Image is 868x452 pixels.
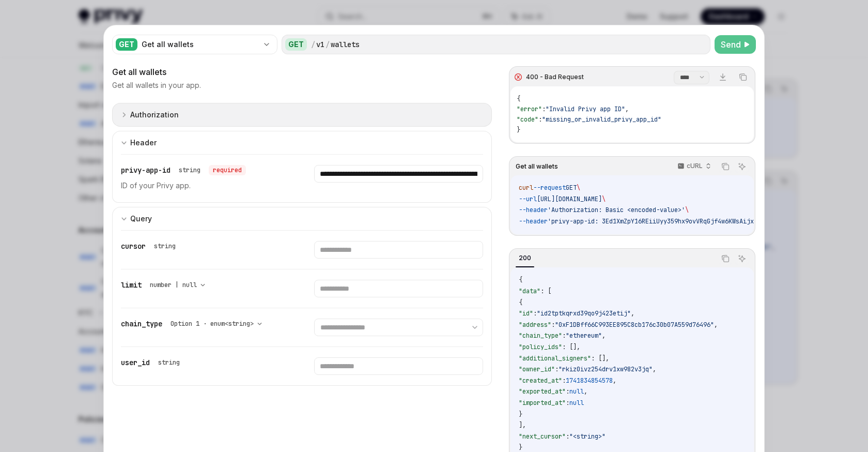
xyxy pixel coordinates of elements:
div: v1 [316,39,324,50]
span: \ [602,195,606,203]
span: "id" [519,309,533,318]
button: Ask AI [735,252,749,265]
button: Copy the contents from the code block [719,160,732,173]
span: "imported_at" [519,399,566,407]
span: : [555,365,559,373]
div: privy-app-id [121,165,246,175]
span: : [551,321,555,329]
button: expand input section [112,207,492,230]
div: cursor [121,241,180,251]
span: "next_cursor" [519,432,566,441]
div: Query [130,213,152,225]
span: [URL][DOMAIN_NAME] [537,195,602,203]
span: "ethereum" [566,332,602,340]
span: } [517,126,520,134]
span: \ [685,206,689,214]
span: "additional_signers" [519,354,591,363]
span: Send [721,38,741,51]
div: wallets [331,39,360,50]
span: --request [533,184,566,192]
span: GET [566,184,577,192]
span: { [519,276,522,284]
span: "chain_type" [519,332,562,340]
p: cURL [687,162,703,170]
span: limit [121,280,142,290]
span: } [519,410,522,418]
span: , [653,365,656,373]
span: --header [519,206,548,214]
span: : [538,115,542,124]
span: : [542,105,546,113]
span: : [], [591,354,609,363]
span: , [631,309,634,318]
span: : [562,332,566,340]
div: Get all wallets [112,66,492,78]
span: } [519,443,522,451]
span: \ [577,184,580,192]
div: string [158,358,180,367]
span: cursor [121,242,146,251]
div: / [326,39,330,50]
span: : [566,432,569,441]
span: curl [519,184,533,192]
span: "code" [517,115,538,124]
span: , [625,105,629,113]
div: Authorization [130,109,179,121]
span: 'Authorization: Basic <encoded-value>' [548,206,685,214]
div: / [311,39,315,50]
button: Ask AI [735,160,749,173]
button: Copy the contents from the code block [719,252,732,265]
div: limit [121,280,209,290]
span: "Invalid Privy app ID" [546,105,625,113]
div: GET [285,38,307,51]
button: expand input section [112,103,492,127]
span: "policy_ids" [519,343,562,351]
span: --url [519,195,537,203]
div: string [179,166,200,174]
span: : [566,399,569,407]
span: "address" [519,321,551,329]
span: "id2tptkqrxd39qo9j423etij" [537,309,631,318]
span: "<string>" [569,432,606,441]
span: , [714,321,718,329]
div: GET [116,38,137,51]
div: required [209,165,246,175]
span: "owner_id" [519,365,555,373]
span: null [569,387,584,396]
span: , [584,387,587,396]
span: privy-app-id [121,165,171,175]
span: "data" [519,287,540,295]
button: GETGet all wallets [112,34,277,55]
div: 200 [516,252,534,264]
span: { [519,298,522,307]
span: Get all wallets [516,162,558,171]
div: Header [130,137,157,149]
button: cURL [672,158,716,175]
span: { [517,95,520,103]
span: "error" [517,105,542,113]
span: --header [519,217,548,225]
p: Get all wallets in your app. [112,80,201,91]
div: 400 - Bad Request [526,73,584,81]
span: , [602,332,606,340]
button: Copy the contents from the code block [736,70,750,84]
span: user_id [121,358,150,367]
span: "missing_or_invalid_privy_app_id" [542,115,661,124]
button: expand input section [112,131,492,154]
button: Send [715,35,756,54]
span: : [ [540,287,551,295]
span: , [613,376,616,385]
span: null [569,399,584,407]
div: chain_type [121,319,266,329]
span: chain_type [121,319,162,328]
span: 1741834854578 [566,376,613,385]
span: "rkiz0ivz254drv1xw982v3jq" [559,365,653,373]
span: "created_at" [519,376,562,385]
span: "exported_at" [519,387,566,396]
div: user_id [121,357,184,368]
span: ], [519,421,526,429]
div: Get all wallets [142,39,258,50]
p: ID of your Privy app. [121,179,289,192]
span: : [562,376,566,385]
span: "0xF1DBff66C993EE895C8cb176c30b07A559d76496" [555,321,714,329]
